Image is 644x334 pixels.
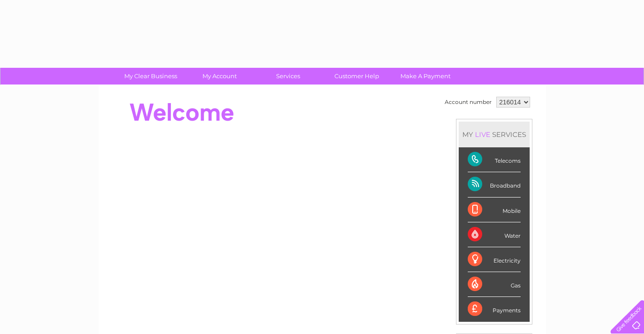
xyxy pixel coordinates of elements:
[388,68,463,85] a: Make A Payment
[182,68,257,85] a: My Account
[468,297,521,321] div: Payments
[468,147,521,172] div: Telecoms
[251,68,325,85] a: Services
[459,122,530,147] div: MY SERVICES
[468,198,521,222] div: Mobile
[442,94,494,110] td: Account number
[468,272,521,297] div: Gas
[468,222,521,247] div: Water
[468,172,521,197] div: Broadband
[473,130,492,139] div: LIVE
[320,68,394,85] a: Customer Help
[468,247,521,272] div: Electricity
[113,68,188,85] a: My Clear Business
